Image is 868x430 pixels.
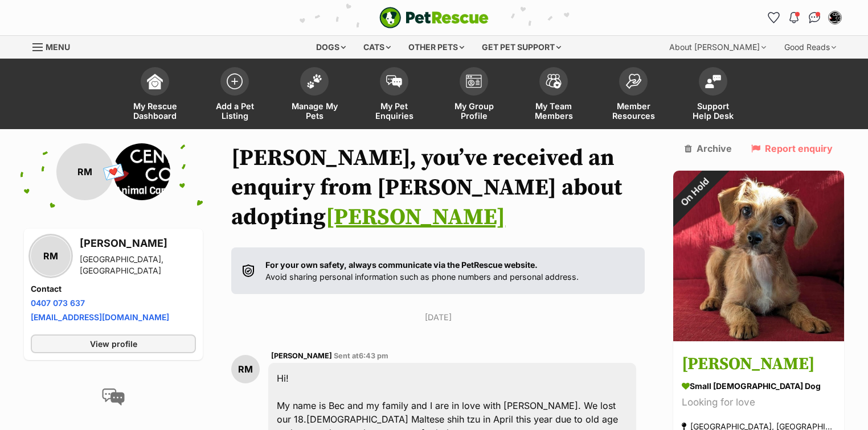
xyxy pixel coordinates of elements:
div: RM [56,143,113,200]
span: 💌 [101,160,126,184]
span: Manage My Pets [289,101,340,121]
span: Sent at [334,352,388,360]
div: About [PERSON_NAME] [661,36,774,59]
img: conversation-icon-4a6f8262b818ee0b60e3300018af0b2d0b884aa5de6e9bcb8d3d4eeb1a70a7c4.svg [102,388,125,406]
a: PetRescue [379,7,489,28]
img: member-resources-icon-8e73f808a243e03378d46382f2149f9095a855e16c252ad45f914b54edf8863c.svg [625,73,641,89]
button: My account [826,9,844,27]
a: View profile [31,334,196,353]
span: Support Help Desk [687,101,739,121]
div: RM [31,236,71,276]
a: [PERSON_NAME] [326,203,505,231]
span: 6:43 pm [359,352,388,360]
img: add-pet-listing-icon-0afa8454b4691262ce3f59096e99ab1cd57d4a30225e0717b998d2c9b9846f56.svg [227,73,243,89]
p: [DATE] [231,311,645,323]
div: Looking for love [682,395,836,411]
p: Avoid sharing personal information such as phone numbers and personal address. [265,259,579,283]
a: Support Help Desk [673,61,753,129]
a: Manage My Pets [275,61,354,129]
span: Add a Pet Listing [209,101,260,121]
img: Deanna Walton profile pic [829,12,841,23]
span: My Group Profile [448,101,499,121]
span: My Team Members [528,101,579,121]
span: [PERSON_NAME] [271,352,332,360]
img: help-desk-icon-fdf02630f3aa405de69fd3d07c3f3aa587a6932b1a1747fa1d2bba05be0121f9.svg [705,75,721,88]
img: logo-e224e6f780fb5917bec1dbf3a21bbac754714ae5b6737aabdf751b685950b380.svg [379,7,489,28]
div: Other pets [400,36,472,59]
div: Cats [355,36,399,59]
strong: For your own safety, always communicate via the PetRescue website. [265,260,538,270]
a: My Rescue Dashboard [115,61,195,129]
span: My Rescue Dashboard [129,101,181,121]
span: My Pet Enquiries [369,101,420,121]
a: Member Resources [593,61,673,129]
a: 0407 073 637 [31,298,85,308]
div: small [DEMOGRAPHIC_DATA] Dog [682,381,836,392]
img: chat-41dd97257d64d25036548639549fe6c8038ab92f7586957e7f3b1b290dea8141.svg [809,12,821,23]
img: Central Coast Animal Care Facility profile pic [113,143,170,200]
button: Notifications [785,9,803,27]
img: group-profile-icon-3fa3cf56718a62981997c0bc7e787c4b2cf8bcc04b72c1350f741eb67cf2f40e.svg [466,75,482,88]
ul: Account quick links [764,9,844,27]
div: Get pet support [474,36,569,59]
img: pet-enquiries-icon-7e3ad2cf08bfb03b45e93fb7055b45f3efa6380592205ae92323e6603595dc1f.svg [386,75,402,88]
a: Menu [32,36,78,56]
span: Member Resources [608,101,659,121]
img: manage-my-pets-icon-02211641906a0b7f246fdf0571729dbe1e7629f14944591b6c1af311fb30b64b.svg [306,74,322,89]
a: [EMAIL_ADDRESS][DOMAIN_NAME] [31,312,169,322]
a: My Group Profile [434,61,514,129]
span: Menu [46,42,70,52]
div: On Hold [657,155,731,229]
img: team-members-icon-5396bd8760b3fe7c0b43da4ab00e1e3bb1a5d9ba89233759b79545d2d3fc5d0d.svg [546,74,562,89]
a: Archive [685,143,732,154]
h3: [PERSON_NAME] [682,352,836,378]
span: View profile [90,338,137,350]
a: Report enquiry [751,143,833,154]
img: Archie [673,171,844,341]
a: On Hold [673,332,844,344]
div: [GEOGRAPHIC_DATA], [GEOGRAPHIC_DATA] [80,254,196,276]
a: Conversations [805,9,824,27]
h1: [PERSON_NAME], you’ve received an enquiry from [PERSON_NAME] about adopting [231,143,645,232]
div: Good Reads [776,36,844,59]
img: notifications-46538b983faf8c2785f20acdc204bb7945ddae34d4c08c2a6579f10ce5e182be.svg [789,12,799,23]
img: dashboard-icon-eb2f2d2d3e046f16d808141f083e7271f6b2e854fb5c12c21221c1fb7104beca.svg [147,73,163,89]
h3: [PERSON_NAME] [80,235,196,251]
div: RM [231,355,260,383]
a: Favourites [764,9,783,27]
h4: Contact [31,283,196,295]
a: My Pet Enquiries [354,61,434,129]
div: Dogs [308,36,354,59]
a: My Team Members [514,61,593,129]
a: Add a Pet Listing [195,61,275,129]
